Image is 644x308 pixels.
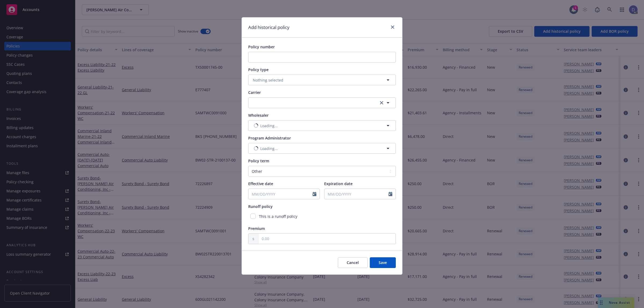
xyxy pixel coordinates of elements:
h1: Add historical policy [248,24,290,31]
span: Wholesaler [248,113,269,118]
span: Carrier [248,90,261,95]
span: Policy type [248,67,269,72]
a: clear selection [378,100,385,106]
input: MM/DD/YYYY [324,189,389,199]
span: Loading... [260,146,278,151]
span: Loading... [260,123,278,129]
span: Policy number [248,44,275,49]
input: MM/DD/YYYY [248,189,313,199]
span: Policy term [248,158,269,163]
button: Nothing selected [248,75,396,85]
span: Save [379,260,387,265]
span: Expiration date [324,181,353,186]
button: clear selection [248,97,396,108]
button: Loading... [248,120,396,131]
div: This is a runoff policy [248,211,396,221]
span: Effective date [248,181,273,186]
button: Save [370,257,396,268]
span: Program Administrator [248,135,291,141]
span: Nothing selected [253,77,283,83]
span: Premium [248,226,265,231]
a: close [389,24,396,30]
svg: Calendar [313,192,316,196]
button: Cancel [338,257,368,268]
svg: Calendar [389,192,392,196]
span: Runoff policy [248,204,273,209]
input: 0.00 [258,234,396,244]
span: Cancel [347,260,359,265]
button: Loading... [248,143,396,154]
